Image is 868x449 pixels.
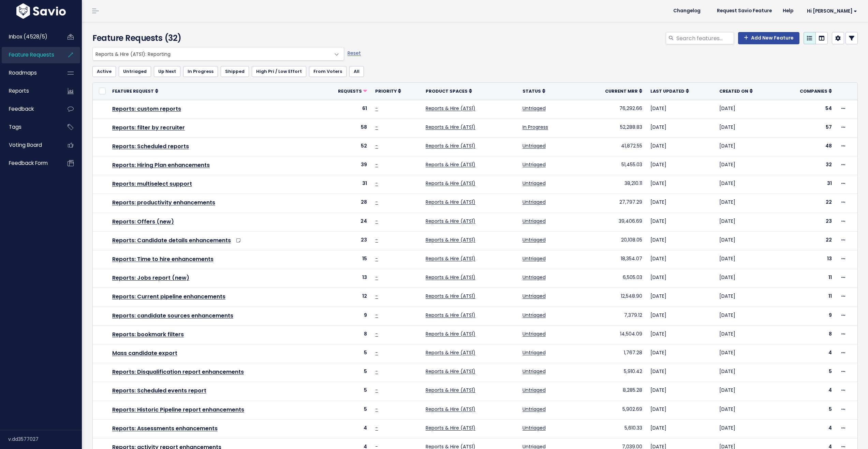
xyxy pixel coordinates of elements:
[112,199,215,206] a: Reports: productivity enhancements
[777,194,836,213] td: 22
[523,105,546,112] a: Untriaged
[580,325,647,344] td: 14,504.09
[426,349,475,356] a: Reports & Hire (ATS1)
[317,288,371,307] td: 12
[112,161,210,169] a: Reports: Hiring Plan enhancements
[523,255,546,262] a: Untriaged
[183,66,218,77] a: In Progress
[580,344,647,363] td: 1,767.28
[777,231,836,250] td: 22
[777,250,836,269] td: 13
[426,274,475,281] a: Reports & Hire (ATS1)
[92,66,116,77] a: Active
[375,349,378,356] a: -
[646,401,715,419] td: [DATE]
[375,105,378,112] a: -
[426,180,475,187] a: Reports & Hire (ATS1)
[605,88,642,94] a: Current MRR
[580,382,647,401] td: 8,285.28
[375,142,378,149] a: -
[777,156,836,175] td: 32
[523,88,541,94] span: Status
[523,199,546,205] a: Untriaged
[112,105,181,113] a: Reports: custom reports
[580,363,647,382] td: 5,910.42
[426,88,468,94] span: Product Spaces
[154,66,180,77] a: Up Next
[580,194,647,213] td: 27,797.29
[646,269,715,288] td: [DATE]
[375,161,378,168] a: -
[715,382,777,401] td: [DATE]
[9,159,48,167] span: Feedback form
[426,387,475,393] a: Reports & Hire (ATS1)
[777,288,836,307] td: 11
[426,293,475,299] a: Reports & Hire (ATS1)
[646,307,715,325] td: [DATE]
[715,119,777,137] td: [DATE]
[523,293,546,299] a: Untriaged
[523,406,546,413] a: Untriaged
[580,288,647,307] td: 12,548.90
[646,382,715,401] td: [DATE]
[715,213,777,231] td: [DATE]
[523,349,546,356] a: Untriaged
[9,123,21,130] span: Tags
[426,124,475,130] a: Reports & Hire (ATS1)
[646,231,715,250] td: [DATE]
[523,387,546,393] a: Untriaged
[715,250,777,269] td: [DATE]
[93,47,330,60] span: Reports & Hire (ATS1): Reporting
[317,325,371,344] td: 8
[777,419,836,438] td: 4
[715,156,777,175] td: [DATE]
[317,344,371,363] td: 5
[375,88,401,94] a: Priority
[646,175,715,194] td: [DATE]
[777,269,836,288] td: 11
[799,6,863,16] a: Hi [PERSON_NAME]
[9,51,54,58] span: Feature Requests
[777,363,836,382] td: 5
[112,349,177,357] a: Mass candidate export
[317,250,371,269] td: 15
[646,325,715,344] td: [DATE]
[715,344,777,363] td: [DATE]
[523,88,545,94] a: Status
[426,368,475,375] a: Reports & Hire (ATS1)
[800,88,827,94] span: Companies
[580,419,647,438] td: 5,610.33
[119,66,151,77] a: Untriaged
[719,88,748,94] span: Created On
[375,312,378,319] a: -
[715,231,777,250] td: [DATE]
[715,307,777,325] td: [DATE]
[9,141,42,149] span: Voting Board
[317,382,371,401] td: 5
[317,419,371,438] td: 4
[317,307,371,325] td: 9
[523,180,546,187] a: Untriaged
[92,66,858,77] ul: Filter feature requests
[646,119,715,137] td: [DATE]
[777,137,836,156] td: 48
[523,142,546,149] a: Untriaged
[715,419,777,438] td: [DATE]
[112,218,174,226] a: Reports: Offers (new)
[426,218,475,224] a: Reports & Hire (ATS1)
[317,269,371,288] td: 13
[375,387,378,393] a: -
[426,330,475,337] a: Reports & Hire (ATS1)
[777,344,836,363] td: 4
[777,119,836,137] td: 57
[426,312,475,319] a: Reports & Hire (ATS1)
[2,29,57,45] a: Inbox (4528/5)
[375,424,378,431] a: -
[426,236,475,243] a: Reports & Hire (ATS1)
[523,218,546,224] a: Untriaged
[317,194,371,213] td: 28
[317,231,371,250] td: 23
[8,430,82,448] div: v.dd3577027
[646,344,715,363] td: [DATE]
[92,32,341,44] h4: Feature Requests (32)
